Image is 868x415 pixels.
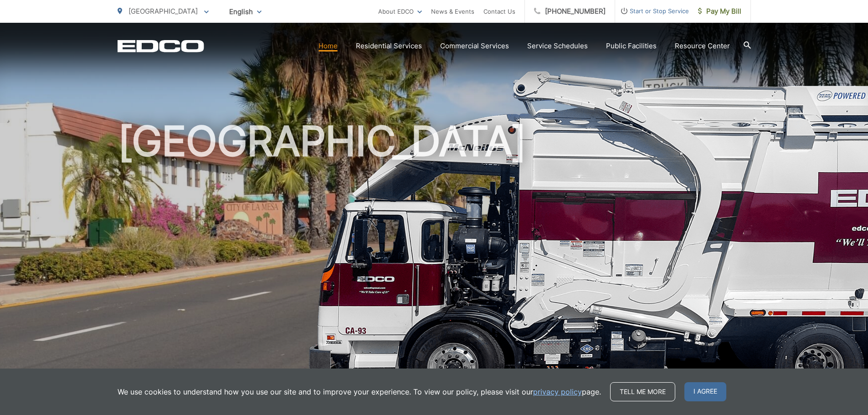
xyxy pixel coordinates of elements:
[222,4,268,20] span: English
[610,382,675,401] a: Tell me more
[356,41,422,51] a: Residential Services
[684,382,726,401] span: I agree
[533,386,582,397] a: privacy policy
[118,386,601,397] p: We use cookies to understand how you use our site and to improve your experience. To view our pol...
[675,41,730,51] a: Resource Center
[431,6,474,17] a: News & Events
[527,41,588,51] a: Service Schedules
[378,6,422,17] a: About EDCO
[440,41,509,51] a: Commercial Services
[483,6,515,17] a: Contact Us
[118,118,751,407] h1: [GEOGRAPHIC_DATA]
[606,41,657,51] a: Public Facilities
[128,7,198,15] span: [GEOGRAPHIC_DATA]
[698,6,741,17] span: Pay My Bill
[318,41,338,51] a: Home
[118,40,204,52] a: EDCD logo. Return to the homepage.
